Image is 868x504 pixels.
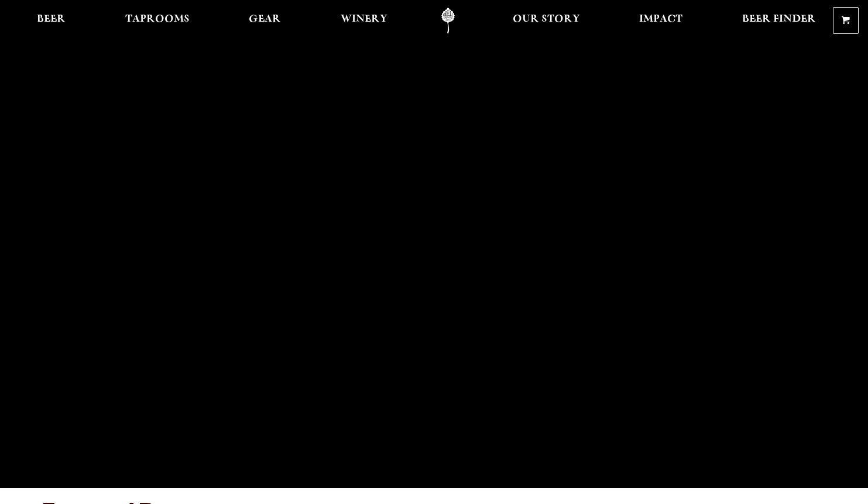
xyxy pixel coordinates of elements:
a: Our Story [505,8,588,34]
span: Our Story [513,15,580,24]
a: Impact [632,8,690,34]
a: Odell Home [426,8,470,34]
a: Taprooms [118,8,197,34]
a: Winery [333,8,395,34]
span: Impact [639,15,682,24]
span: Winery [341,15,387,24]
a: Gear [241,8,289,34]
span: Beer [37,15,66,24]
span: Gear [249,15,281,24]
a: Beer [29,8,73,34]
span: Beer Finder [742,15,816,24]
span: Taprooms [125,15,190,24]
a: Beer Finder [735,8,824,34]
